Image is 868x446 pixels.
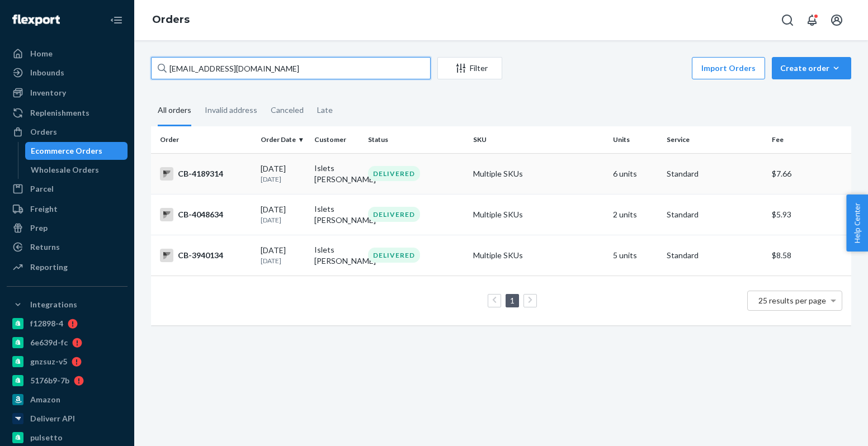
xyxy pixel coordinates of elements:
a: Prep [7,219,128,237]
div: Customer [314,135,359,144]
button: Help Center [846,194,868,252]
a: Inventory [7,84,128,102]
a: Inbounds [7,64,128,82]
td: Islets [PERSON_NAME] [310,194,364,235]
div: CB-4189314 [160,167,252,181]
p: [DATE] [261,256,305,265]
td: Multiple SKUs [469,153,608,194]
button: Close Navigation [105,9,128,31]
a: Page 1 is your current page [508,296,517,305]
div: Inventory [30,87,66,98]
div: CB-4048634 [160,208,252,221]
a: Orders [7,123,128,141]
button: Filter [437,57,502,79]
div: [DATE] [261,204,305,225]
div: Prep [30,222,48,234]
div: Integrations [30,299,77,310]
div: Deliverr API [30,413,75,424]
a: f12898-4 [7,315,128,333]
div: Wholesale Orders [31,164,99,175]
a: Parcel [7,180,128,198]
span: 25 results per page [758,296,826,305]
div: Create order [780,63,843,74]
div: [DATE] [261,163,305,184]
div: Ecommerce Orders [31,145,102,156]
div: DELIVERED [368,207,420,222]
th: Fee [767,126,851,153]
div: Inbounds [30,67,64,78]
div: Replenishments [30,107,89,118]
img: Flexport logo [12,15,60,26]
td: $7.66 [767,153,851,194]
a: Replenishments [7,104,128,122]
a: Wholesale Orders [25,161,128,179]
button: Open account menu [825,9,848,31]
div: Returns [30,241,60,253]
a: 6e639d-fc [7,334,128,352]
p: Standard [667,209,763,220]
div: gnzsuz-v5 [30,356,67,367]
a: Returns [7,238,128,256]
div: Canceled [271,96,304,125]
div: f12898-4 [30,318,63,329]
td: 6 units [608,153,662,194]
p: Standard [667,168,763,179]
div: Parcel [30,183,54,194]
button: Open Search Box [776,9,799,31]
a: Home [7,45,128,63]
div: 6e639d-fc [30,337,68,348]
div: pulsetto [30,432,63,443]
a: Amazon [7,391,128,409]
th: Status [364,126,469,153]
td: $8.58 [767,235,851,276]
button: Import Orders [692,57,765,79]
ol: breadcrumbs [143,4,199,36]
a: Freight [7,200,128,218]
a: Ecommerce Orders [25,142,128,160]
div: 5176b9-7b [30,375,69,386]
th: Units [608,126,662,153]
div: Freight [30,203,58,215]
p: [DATE] [261,174,305,184]
div: [DATE] [261,245,305,265]
td: Multiple SKUs [469,194,608,235]
a: 5176b9-7b [7,372,128,390]
td: Islets [PERSON_NAME] [310,153,364,194]
div: Invalid address [205,96,257,125]
button: Integrations [7,296,128,314]
p: Standard [667,250,763,261]
th: Order Date [256,126,310,153]
td: 5 units [608,235,662,276]
div: Filter [438,63,502,74]
th: Order [151,126,256,153]
div: Reporting [30,262,68,273]
button: Create order [772,57,851,79]
div: CB-3940134 [160,249,252,262]
div: Orders [30,126,57,137]
a: Orders [152,13,190,26]
input: Search orders [151,57,431,79]
div: Amazon [30,394,60,405]
a: Reporting [7,258,128,276]
div: DELIVERED [368,248,420,263]
div: Late [317,96,333,125]
td: 2 units [608,194,662,235]
div: DELIVERED [368,166,420,181]
div: All orders [158,96,191,126]
td: Multiple SKUs [469,235,608,276]
div: Home [30,48,53,59]
a: gnzsuz-v5 [7,353,128,371]
button: Open notifications [801,9,823,31]
td: $5.93 [767,194,851,235]
td: Islets [PERSON_NAME] [310,235,364,276]
th: SKU [469,126,608,153]
a: Deliverr API [7,410,128,428]
p: [DATE] [261,215,305,225]
th: Service [662,126,767,153]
